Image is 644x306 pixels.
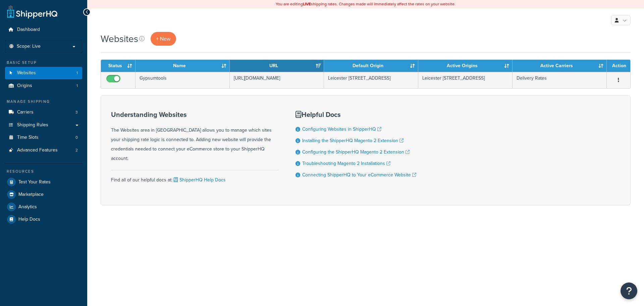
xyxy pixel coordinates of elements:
[76,70,78,76] span: 1
[151,32,176,46] a: + New
[101,32,138,45] h1: Websites
[5,67,82,79] a: Websites 1
[621,282,637,299] button: Open Resource Center
[5,176,82,188] a: Test Your Rates
[5,106,82,119] a: Carriers 3
[5,213,82,225] a: Help Docs
[111,111,279,163] div: The Websites area in [GEOGRAPHIC_DATA] allows you to manage which sites your shipping rate logic ...
[302,160,390,167] a: Troubleshooting Magento 2 Installations
[5,60,82,65] div: Basic Setup
[5,119,82,131] a: Shipping Rules
[296,111,416,118] h3: Helpful Docs
[230,72,324,88] td: [URL][DOMAIN_NAME]
[17,27,40,33] span: Dashboard
[5,80,82,92] li: Origins
[607,60,630,72] th: Action
[5,106,82,119] li: Carriers
[156,35,171,43] span: + New
[18,217,40,222] span: Help Docs
[17,122,48,128] span: Shipping Rules
[111,170,279,185] div: Find all of our helpful docs at:
[302,148,410,156] a: Configuring the ShipperHQ Magento 2 Extension
[5,80,82,92] a: Origins 1
[5,131,82,144] a: Time Slots 0
[5,99,82,104] div: Manage Shipping
[5,169,82,174] div: Resources
[75,135,78,140] span: 0
[302,171,416,178] a: Connecting ShipperHQ to Your eCommerce Website
[5,144,82,157] li: Advanced Features
[513,72,607,88] td: Delivery Rates
[5,67,82,79] li: Websites
[17,83,32,89] span: Origins
[75,110,78,115] span: 3
[5,188,82,201] a: Marketplace
[101,60,136,72] th: Status: activate to sort column ascending
[75,147,78,153] span: 2
[230,60,324,72] th: URL: activate to sort column ascending
[17,147,58,153] span: Advanced Features
[324,72,418,88] td: Leicester [STREET_ADDRESS]
[18,204,37,210] span: Analytics
[76,83,78,89] span: 1
[18,192,44,198] span: Marketplace
[5,201,82,213] a: Analytics
[302,126,381,133] a: Configuring Websites in ShipperHQ
[302,137,404,144] a: Installing the ShipperHQ Magento 2 Extension
[418,72,513,88] td: Leicester [STREET_ADDRESS]
[17,44,41,49] span: Scope: Live
[303,1,311,7] b: LIVE
[7,5,57,18] a: ShipperHQ Home
[418,60,513,72] th: Active Origins: activate to sort column ascending
[18,179,51,185] span: Test Your Rates
[111,111,279,118] h3: Understanding Websites
[17,135,39,140] span: Time Slots
[172,176,226,183] a: ShipperHQ Help Docs
[136,60,230,72] th: Name: activate to sort column ascending
[324,60,418,72] th: Default Origin: activate to sort column ascending
[136,72,230,88] td: Gypsumtools
[513,60,607,72] th: Active Carriers: activate to sort column ascending
[17,70,36,76] span: Websites
[5,131,82,144] li: Time Slots
[5,24,82,36] a: Dashboard
[17,110,34,115] span: Carriers
[5,144,82,157] a: Advanced Features 2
